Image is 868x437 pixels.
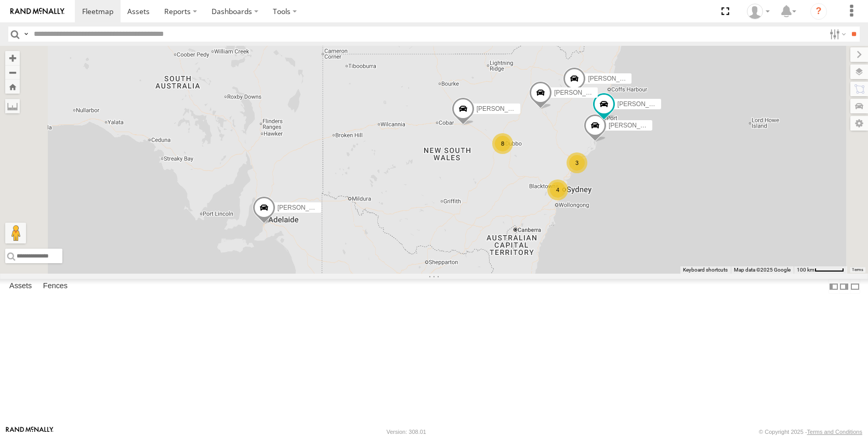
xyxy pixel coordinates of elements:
span: [PERSON_NAME] [477,106,528,113]
label: Assets [4,279,37,294]
div: 3 [567,152,587,173]
div: 4 [547,179,568,200]
label: Search Query [22,27,30,42]
div: Version: 308.01 [387,429,426,435]
img: rand-logo.svg [10,8,64,15]
div: 8 [492,133,513,154]
button: Zoom out [5,65,20,80]
button: Drag Pegman onto the map to open Street View [5,223,26,243]
span: [PERSON_NAME] [588,75,639,82]
i: ? [810,3,827,20]
label: Dock Summary Table to the Left [828,279,839,294]
span: 100 km [797,267,814,273]
label: Search Filter Options [825,27,848,42]
label: Hide Summary Table [850,279,860,294]
label: Fences [38,279,73,294]
span: [PERSON_NAME] [617,100,669,108]
span: [PERSON_NAME] [609,122,660,129]
div: Jake Allan [743,4,773,19]
button: Keyboard shortcuts [683,266,728,274]
label: Dock Summary Table to the Right [839,279,849,294]
span: [PERSON_NAME] - NEW ute [278,204,359,211]
label: Measure [5,99,20,113]
button: Zoom Home [5,80,20,94]
button: Zoom in [5,51,20,65]
div: © Copyright 2025 - [759,429,862,435]
a: Terms (opens in new tab) [852,268,863,272]
label: Map Settings [850,116,868,131]
a: Terms and Conditions [807,429,862,435]
a: Visit our Website [6,427,54,437]
button: Map scale: 100 km per 53 pixels [794,266,847,274]
span: Map data ©2025 Google [734,267,791,273]
span: [PERSON_NAME] [554,89,606,96]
